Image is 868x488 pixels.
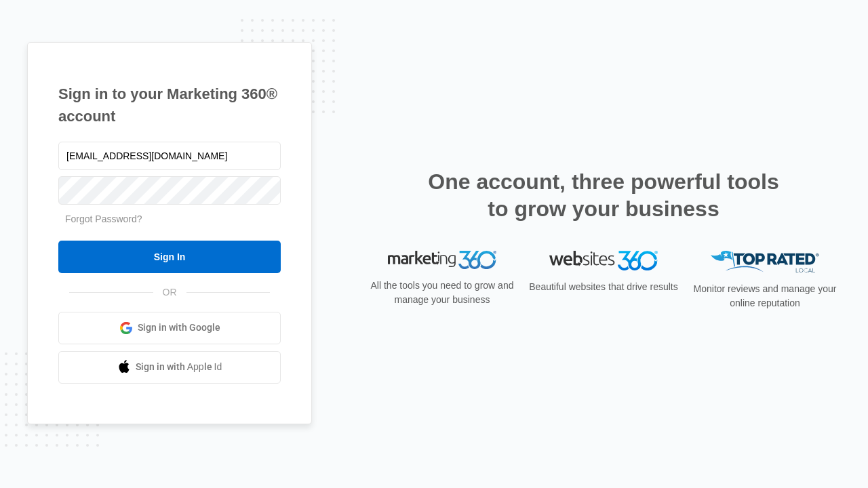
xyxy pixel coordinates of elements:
[153,285,186,300] span: OR
[58,241,281,273] input: Sign In
[424,168,783,222] h2: One account, three powerful tools to grow your business
[138,321,220,335] span: Sign in with Google
[711,251,819,273] img: Top Rated Local
[58,312,281,344] a: Sign in with Google
[528,280,679,294] p: Beautiful websites that drive results
[58,351,281,384] a: Sign in with Apple Id
[366,279,518,307] p: All the tools you need to grow and manage your business
[689,282,841,310] p: Monitor reviews and manage your online reputation
[549,251,658,270] img: Websites 360
[65,213,142,224] a: Forgot Password?
[58,142,281,170] input: Email
[136,360,222,374] span: Sign in with Apple Id
[58,83,281,127] h1: Sign in to your Marketing 360® account
[388,251,496,270] img: Marketing 360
